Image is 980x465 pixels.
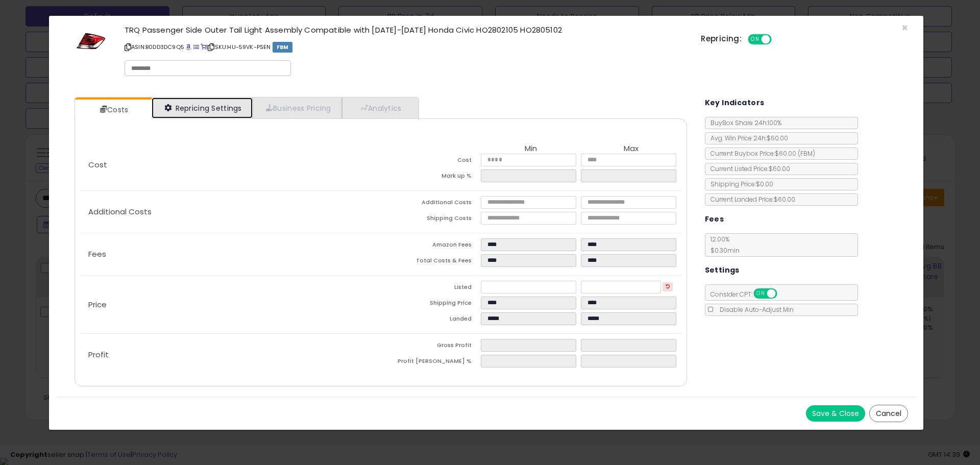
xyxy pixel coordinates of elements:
[806,405,865,422] button: Save & Close
[581,144,681,154] th: Max
[381,312,481,328] td: Landed
[152,97,253,118] a: Repricing Settings
[186,43,191,51] a: BuyBox page
[381,238,481,254] td: Amazon Fees
[869,405,908,422] button: Cancel
[701,35,742,43] h5: Repricing:
[749,35,762,44] span: ON
[754,289,767,298] span: ON
[381,212,481,228] td: Shipping Costs
[775,289,792,298] span: OFF
[705,264,740,277] h5: Settings
[80,250,381,258] p: Fees
[705,213,724,226] h5: Fees
[80,351,381,359] p: Profit
[705,96,765,109] h5: Key Indicators
[705,134,788,142] span: Avg. Win Price 24h: $60.00
[770,35,787,44] span: OFF
[715,305,794,314] span: Disable Auto-Adjust Min
[705,164,790,173] span: Current Listed Price: $60.00
[193,43,199,51] a: All offer listings
[481,144,581,154] th: Min
[125,39,685,55] p: ASIN: B0DD3DC9Q5 | SKU: HU-59VK-PSEN
[381,339,481,355] td: Gross Profit
[705,290,791,299] span: Consider CPT:
[201,43,206,51] a: Your listing only
[80,208,381,216] p: Additional Costs
[76,26,106,57] img: 41Ywvk+nSXL._SL60_.jpg
[381,281,481,297] td: Listed
[381,297,481,312] td: Shipping Price
[381,169,481,185] td: Mark up %
[381,254,481,270] td: Total Costs & Fees
[75,100,151,120] a: Costs
[798,149,815,158] span: ( FBM )
[342,97,418,118] a: Analytics
[901,20,908,35] span: ×
[80,301,381,309] p: Price
[705,246,740,255] span: $0.30 min
[125,26,685,34] h3: TRQ Passenger Side Outer Tail Light Assembly Compatible with [DATE]-[DATE] Honda Civic HO2802105 ...
[705,118,781,127] span: BuyBox Share 24h: 100%
[705,149,815,158] span: Current Buybox Price:
[381,355,481,371] td: Profit [PERSON_NAME] %
[705,235,740,255] span: 12.00 %
[80,161,381,169] p: Cost
[273,42,293,53] span: FBM
[705,180,773,188] span: Shipping Price: $0.00
[775,149,815,158] span: $60.00
[381,196,481,212] td: Additional Costs
[705,195,795,204] span: Current Landed Price: $60.00
[253,97,342,118] a: Business Pricing
[381,154,481,169] td: Cost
